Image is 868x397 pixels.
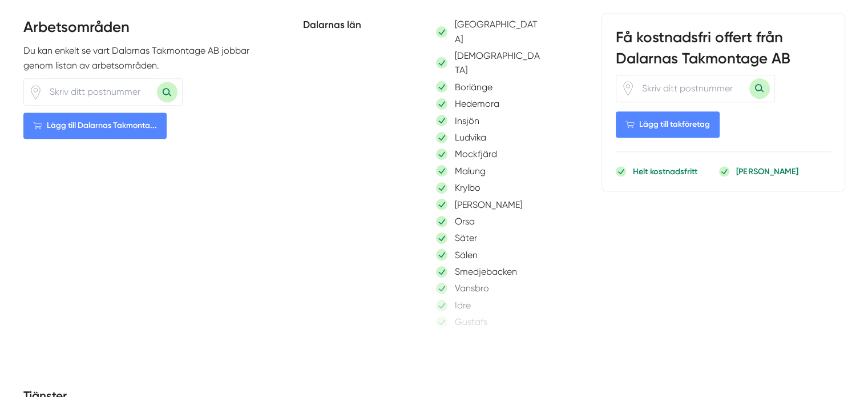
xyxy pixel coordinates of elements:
input: Skriv ditt postnummer [635,75,749,102]
h3: Få kostnadsfri offert från Dalarnas Takmontage AB [616,28,831,75]
svg: Pin / Karta [29,85,43,99]
button: Sök med postnummer [749,79,770,99]
p: Ludvika [454,130,486,145]
p: [PERSON_NAME] [454,198,522,212]
span: Klicka för att använda din position. [621,82,635,96]
button: Sök med postnummer [157,82,177,102]
p: Krylbo [454,181,480,195]
p: [PERSON_NAME] [736,166,798,178]
p: Helt kostnadsfritt [633,166,697,178]
span: Klicka för att använda din position. [29,85,43,99]
input: Skriv ditt postnummer [43,79,157,105]
p: Säter [454,231,477,245]
p: [GEOGRAPHIC_DATA] [454,17,542,46]
h3: Arbetsområden [23,17,276,43]
h5: Dalarnas län [303,17,409,35]
p: [DEMOGRAPHIC_DATA] [454,49,542,78]
p: Du kan enkelt se vart Dalarnas Takmontage AB jobbar genom listan av arbetsområden. [23,43,276,73]
p: Orsa [454,214,474,228]
svg: Pin / Karta [621,82,635,96]
p: Sälen [454,248,477,262]
p: Hedemora [454,97,499,111]
: Lägg till takföretag [616,112,720,138]
p: Malung [454,164,485,178]
p: Smedjebacken [454,264,516,279]
p: Borlänge [454,80,492,94]
: Lägg till Dalarnas Takmonta... [23,113,167,139]
p: Insjön [454,114,479,128]
p: Mockfjärd [454,147,496,161]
